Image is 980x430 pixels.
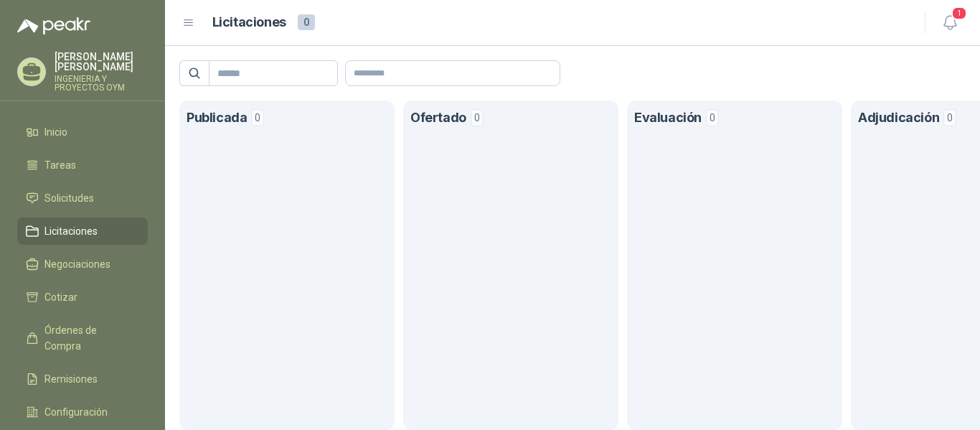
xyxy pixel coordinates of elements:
a: Solicitudes [17,184,148,212]
p: [PERSON_NAME] [PERSON_NAME] [55,52,148,72]
p: INGENIERIA Y PROYECTOS OYM [55,75,148,92]
span: 1 [951,6,967,20]
a: Tareas [17,151,148,179]
a: Remisiones [17,365,148,393]
span: Solicitudes [44,190,94,206]
span: Configuración [44,404,108,420]
span: Licitaciones [44,223,98,239]
img: Logo peakr [17,17,90,34]
span: 0 [298,14,315,30]
a: Licitaciones [17,218,148,245]
span: Tareas [44,157,76,173]
h1: Adjudicación [858,108,939,128]
a: Inicio [17,118,148,146]
span: 0 [251,109,264,126]
h1: Ofertado [410,108,466,128]
span: Inicio [44,124,67,140]
span: Cotizar [44,289,77,305]
span: Remisiones [44,371,98,387]
span: Órdenes de Compra [44,322,134,354]
h1: Evaluación [634,108,702,128]
a: Configuración [17,398,148,426]
button: 1 [937,10,963,36]
h1: Publicada [187,108,247,128]
a: Negociaciones [17,251,148,278]
span: 0 [471,109,484,126]
span: 0 [943,109,956,126]
a: Órdenes de Compra [17,317,148,360]
span: 0 [706,109,719,126]
a: Cotizar [17,284,148,311]
h1: Licitaciones [212,12,286,33]
span: Negociaciones [44,256,110,272]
